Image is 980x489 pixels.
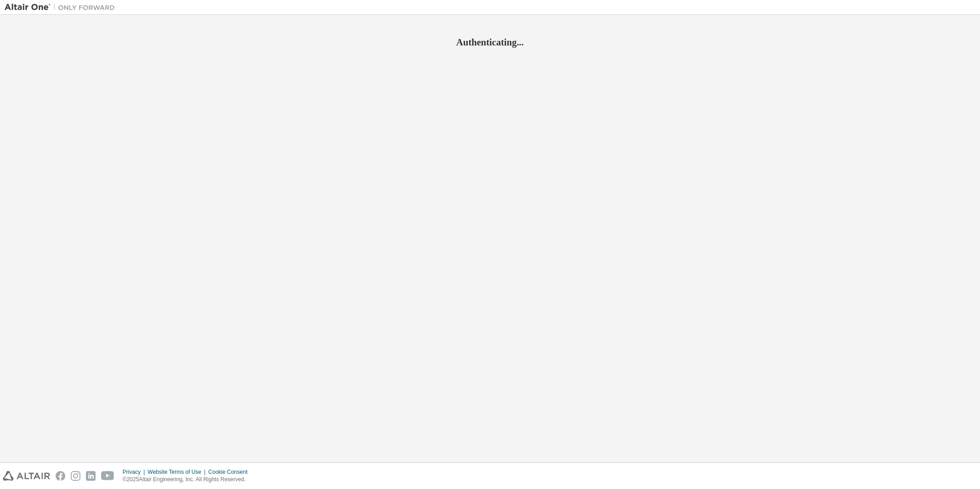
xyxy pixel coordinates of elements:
div: Privacy [123,468,147,476]
p: © 2025 Altair Engineering, Inc. All Rights Reserved. [123,476,253,483]
div: Cookie Consent [208,468,253,476]
img: youtube.svg [101,471,114,481]
img: linkedin.svg [86,471,96,481]
h2: Authenticating... [5,36,975,48]
img: facebook.svg [56,471,65,481]
div: Website Terms of Use [147,468,208,476]
img: instagram.svg [71,471,80,481]
img: altair_logo.svg [3,471,50,481]
img: Altair One [5,3,119,12]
